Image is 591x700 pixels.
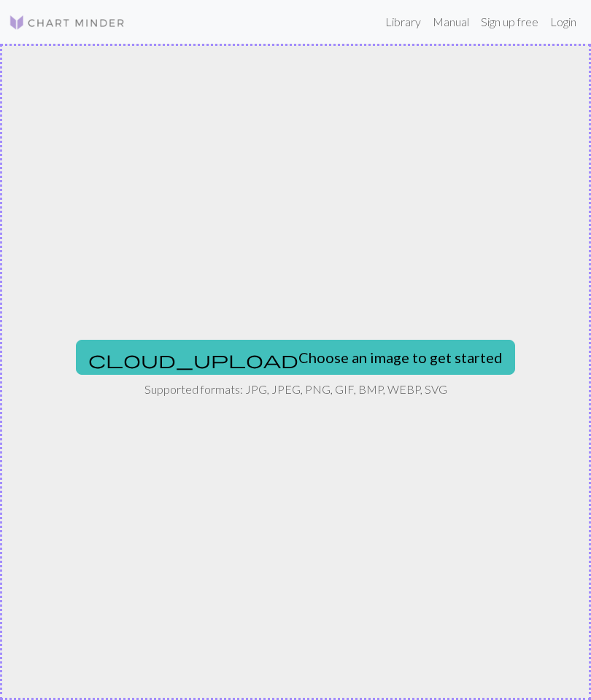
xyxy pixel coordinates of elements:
a: Login [544,7,582,36]
p: Supported formats: JPG, JPEG, PNG, GIF, BMP, WEBP, SVG [144,381,447,398]
a: Manual [427,7,475,36]
button: Choose an image to get started [76,340,515,375]
img: Logo [9,14,125,31]
a: Library [379,7,427,36]
span: cloud_upload [88,349,298,370]
a: Sign up free [475,7,544,36]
